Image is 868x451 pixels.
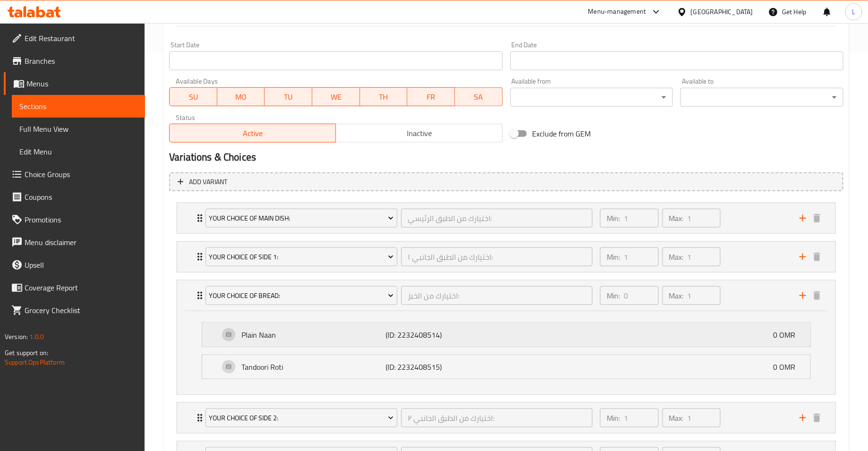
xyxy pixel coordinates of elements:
[607,251,620,263] p: Min:
[241,329,386,340] p: Plain Naan
[217,87,265,106] button: MO
[177,281,835,311] div: Expand
[810,289,824,303] button: delete
[202,355,810,379] div: Expand
[680,88,843,107] div: ​
[206,286,397,305] button: Your Choice of Bread:
[364,90,404,104] span: TH
[189,176,227,188] span: Add variant
[4,27,145,50] a: Edit Restaurant
[209,290,394,302] span: Your Choice of Bread:
[796,211,810,225] button: add
[12,140,145,163] a: Edit Menu
[588,6,646,17] div: Menu-management
[25,33,138,44] span: Edit Restaurant
[4,299,145,322] a: Grocery Checklist
[796,289,810,303] button: add
[4,208,145,231] a: Promotions
[810,250,824,264] button: delete
[209,251,394,263] span: Your Choice of Side 1:
[312,87,360,106] button: WE
[241,361,386,373] p: Tandoori Roti
[340,127,498,140] span: Inactive
[4,72,145,95] a: Menus
[316,90,356,104] span: WE
[265,87,312,106] button: TU
[25,169,138,180] span: Choice Groups
[4,276,145,299] a: Coverage Report
[12,95,145,118] a: Sections
[360,87,408,106] button: TH
[25,191,138,203] span: Coupons
[169,238,843,276] li: Expand
[669,213,684,224] p: Max:
[29,331,44,343] span: 1.0.0
[4,254,145,276] a: Upsell
[607,290,620,301] p: Min:
[335,124,502,143] button: Inactive
[206,408,397,427] button: Your Choice of side 2:
[19,101,138,112] span: Sections
[669,290,684,301] p: Max:
[169,87,217,106] button: SU
[669,251,684,263] p: Max:
[221,90,261,104] span: MO
[202,323,810,347] div: Expand
[169,172,843,192] button: Add variant
[533,128,591,139] span: Exclude from GEM
[607,412,620,424] p: Min:
[5,347,48,359] span: Get support on:
[4,231,145,254] a: Menu disclaimer
[386,329,482,340] p: (ID: 2232408514)
[5,331,28,343] span: Version:
[607,213,620,224] p: Min:
[455,87,503,106] button: SA
[26,78,138,89] span: Menus
[173,127,332,140] span: Active
[19,146,138,157] span: Edit Menu
[796,411,810,425] button: add
[209,412,394,424] span: Your Choice of side 2:
[177,203,835,233] div: Expand
[5,356,65,368] a: Support.OpsPlatform
[386,361,482,373] p: (ID: 2232408515)
[4,186,145,208] a: Coupons
[810,411,824,425] button: delete
[25,55,138,67] span: Branches
[177,242,835,272] div: Expand
[407,87,455,106] button: FR
[169,199,843,238] li: Expand
[411,90,451,104] span: FR
[25,214,138,225] span: Promotions
[19,123,138,135] span: Full Menu View
[4,50,145,72] a: Branches
[169,399,843,437] li: Expand
[169,124,336,143] button: Active
[173,90,214,104] span: SU
[25,237,138,248] span: Menu disclaimer
[177,403,835,433] div: Expand
[268,90,309,104] span: TU
[796,250,810,264] button: add
[773,329,803,340] p: 0 OMR
[25,259,138,271] span: Upsell
[209,213,394,224] span: Your Choice of Main Dish:
[852,7,855,17] span: L
[810,211,824,225] button: delete
[12,118,145,140] a: Full Menu View
[25,282,138,293] span: Coverage Report
[169,276,843,399] li: ExpandExpandExpand
[25,305,138,316] span: Grocery Checklist
[669,412,684,424] p: Max:
[459,90,499,104] span: SA
[4,163,145,186] a: Choice Groups
[691,7,753,17] div: [GEOGRAPHIC_DATA]
[206,209,397,228] button: Your Choice of Main Dish:
[169,150,843,164] h2: Variations & Choices
[206,247,397,266] button: Your Choice of Side 1:
[773,361,803,373] p: 0 OMR
[510,88,673,107] div: ​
